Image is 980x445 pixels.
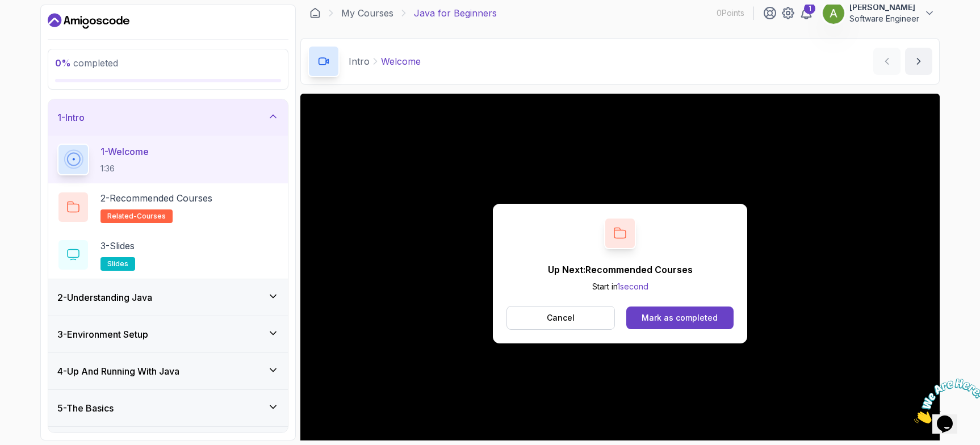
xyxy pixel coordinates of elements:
[642,312,718,324] div: Mark as completed
[57,191,279,223] button: 2-Recommended Coursesrelated-courses
[822,2,935,24] button: user profile image[PERSON_NAME]Software Engineer
[55,57,71,69] span: 0 %
[717,7,744,19] p: 0 Points
[100,145,149,158] p: 1 - Welcome
[905,48,932,75] button: next content
[617,282,648,291] span: 1 second
[57,364,179,378] h3: 4 - Up And Running With Java
[48,316,288,352] button: 3-Environment Setup
[626,307,734,329] button: Mark as completed
[823,2,844,24] img: user profile image
[799,6,813,20] a: 1
[57,239,279,271] button: 3-Slidesslides
[381,54,421,68] p: Welcome
[341,6,393,20] a: My Courses
[57,328,148,341] h3: 3 - Environment Setup
[57,111,85,124] h3: 1 - Intro
[548,263,693,276] p: Up Next: Recommended Courses
[506,306,615,330] button: Cancel
[107,259,128,268] span: slides
[48,279,288,316] button: 2-Understanding Java
[48,12,129,30] a: Dashboard
[48,390,288,426] button: 5-The Basics
[849,2,919,13] p: [PERSON_NAME]
[414,6,497,20] p: Java for Beginners
[100,239,135,253] p: 3 - Slides
[48,99,288,136] button: 1-Intro
[5,5,75,49] img: Chat attention grabber
[57,401,114,415] h3: 5 - The Basics
[107,212,166,221] span: related-courses
[5,5,9,14] span: 1
[48,353,288,389] button: 4-Up And Running With Java
[547,312,575,324] p: Cancel
[849,13,919,24] p: Software Engineer
[100,163,149,174] p: 1:36
[57,291,152,304] h3: 2 - Understanding Java
[309,7,321,19] a: Dashboard
[910,374,980,428] iframe: chat widget
[873,48,901,75] button: previous content
[349,54,370,68] p: Intro
[804,3,815,14] div: 1
[57,144,279,175] button: 1-Welcome1:36
[55,57,118,69] span: completed
[548,281,693,292] p: Start in
[100,191,212,205] p: 2 - Recommended Courses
